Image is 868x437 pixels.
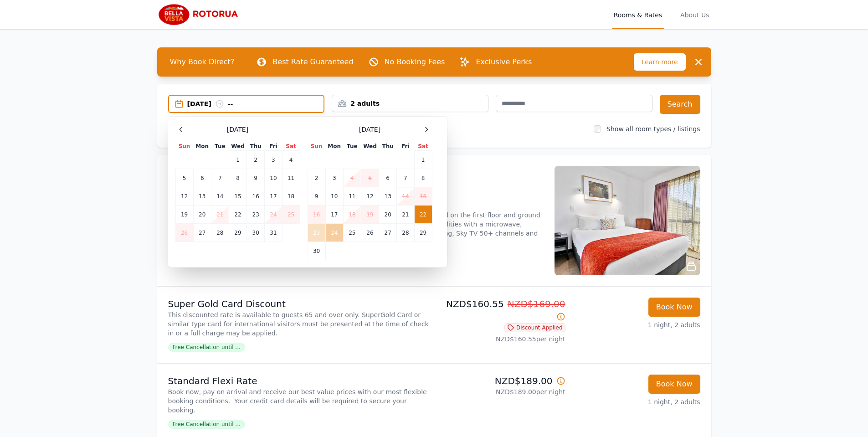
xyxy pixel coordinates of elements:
[175,187,193,206] td: 12
[265,206,282,224] td: 24
[265,151,282,169] td: 3
[308,169,325,187] td: 2
[229,187,247,206] td: 15
[397,224,414,242] td: 28
[361,187,379,206] td: 12
[361,224,379,242] td: 26
[634,53,686,71] span: Learn more
[272,57,353,67] p: Best Rate Guaranteed
[385,57,445,67] p: No Booking Fees
[308,242,325,260] td: 30
[397,142,414,151] th: Fri
[211,224,229,242] td: 28
[438,334,565,344] p: NZD$160.55 per night
[414,224,432,242] td: 29
[193,142,211,151] th: Mon
[168,375,431,387] p: Standard Flexi Rate
[193,169,211,187] td: 6
[343,187,361,206] td: 11
[325,187,343,206] td: 10
[175,169,193,187] td: 5
[168,343,245,352] span: Free Cancellation until ...
[308,206,325,224] td: 16
[229,169,247,187] td: 8
[343,224,361,242] td: 25
[325,224,343,242] td: 24
[193,187,211,206] td: 13
[504,323,565,332] span: Discount Applied
[438,298,565,323] p: NZD$160.55
[379,187,397,206] td: 13
[168,298,431,310] p: Super Gold Card Discount
[332,99,488,108] div: 2 adults
[343,206,361,224] td: 18
[397,206,414,224] td: 21
[187,99,324,108] div: [DATE] --
[282,142,300,151] th: Sat
[397,187,414,206] td: 14
[193,206,211,224] td: 20
[211,169,229,187] td: 7
[229,224,247,242] td: 29
[379,142,397,151] th: Thu
[361,206,379,224] td: 19
[227,125,248,134] span: [DATE]
[606,125,700,133] label: Show all room types / listings
[325,206,343,224] td: 17
[438,387,565,396] p: NZD$189.00 per night
[247,142,265,151] th: Thu
[308,142,325,151] th: Sun
[414,187,432,206] td: 15
[265,187,282,206] td: 17
[308,224,325,242] td: 23
[247,224,265,242] td: 30
[168,387,431,415] p: Book now, pay on arrival and receive our best value prices with our most flexible booking conditi...
[397,169,414,187] td: 7
[379,169,397,187] td: 6
[660,95,700,114] button: Search
[476,57,532,67] p: Exclusive Perks
[247,187,265,206] td: 16
[508,298,565,309] span: NZD$169.00
[229,151,247,169] td: 1
[414,151,432,169] td: 1
[168,420,245,429] span: Free Cancellation until ...
[343,142,361,151] th: Tue
[282,151,300,169] td: 4
[247,169,265,187] td: 9
[573,320,700,329] p: 1 night, 2 adults
[325,169,343,187] td: 3
[265,142,282,151] th: Fri
[175,224,193,242] td: 26
[414,169,432,187] td: 8
[193,224,211,242] td: 27
[361,169,379,187] td: 5
[247,151,265,169] td: 2
[282,187,300,206] td: 18
[438,375,565,387] p: NZD$189.00
[265,224,282,242] td: 31
[247,206,265,224] td: 23
[414,206,432,224] td: 22
[229,206,247,224] td: 22
[168,310,431,338] p: This discounted rate is available to guests 65 and over only. SuperGold Card or similar type card...
[163,53,242,71] span: Why Book Direct?
[282,206,300,224] td: 25
[211,142,229,151] th: Tue
[414,142,432,151] th: Sat
[573,397,700,406] p: 1 night, 2 adults
[265,169,282,187] td: 10
[361,142,379,151] th: Wed
[379,206,397,224] td: 20
[343,169,361,187] td: 4
[648,375,700,394] button: Book Now
[648,298,700,317] button: Book Now
[211,187,229,206] td: 14
[325,142,343,151] th: Mon
[175,142,193,151] th: Sun
[359,125,380,134] span: [DATE]
[308,187,325,206] td: 9
[175,206,193,224] td: 19
[211,206,229,224] td: 21
[379,224,397,242] td: 27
